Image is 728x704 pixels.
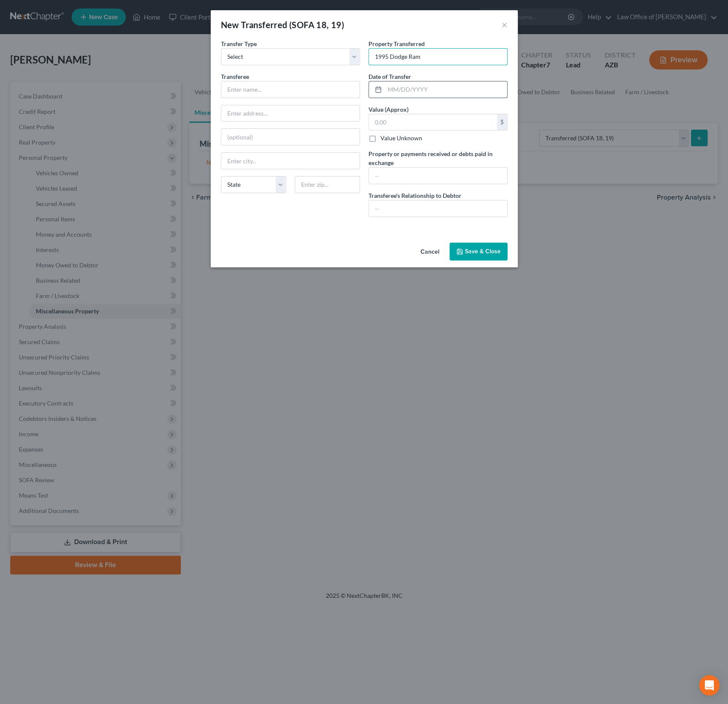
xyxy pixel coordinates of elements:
button: × [502,20,508,30]
input: Enter name... [221,81,360,98]
input: ex. Title to 2004 Jeep Compass [369,49,507,65]
input: Enter city... [221,153,360,169]
input: -- [369,168,507,184]
label: Property or payments received or debts paid in exchange [368,149,508,167]
div: $ [497,114,507,130]
input: 0.00 [369,114,497,130]
label: Value (Approx) [368,105,409,114]
span: Date of Transfer [368,73,411,80]
div: New Transferred (SOFA 18, 19) [221,19,345,31]
div: Open Intercom Messenger [699,675,719,695]
input: (optional) [221,129,360,145]
label: Value Unknown [380,134,422,142]
span: Transfer Type [221,40,257,47]
span: Transferee [221,73,249,80]
input: MM/DD/YYYY [385,81,507,98]
button: Cancel [414,243,446,261]
label: Transferee's Relationship to Debtor [368,191,461,200]
input: Enter address... [221,105,360,122]
button: Save & Close [450,243,508,261]
input: -- [369,200,507,217]
span: Property Transferred [368,40,425,47]
input: Enter zip... [295,176,360,193]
